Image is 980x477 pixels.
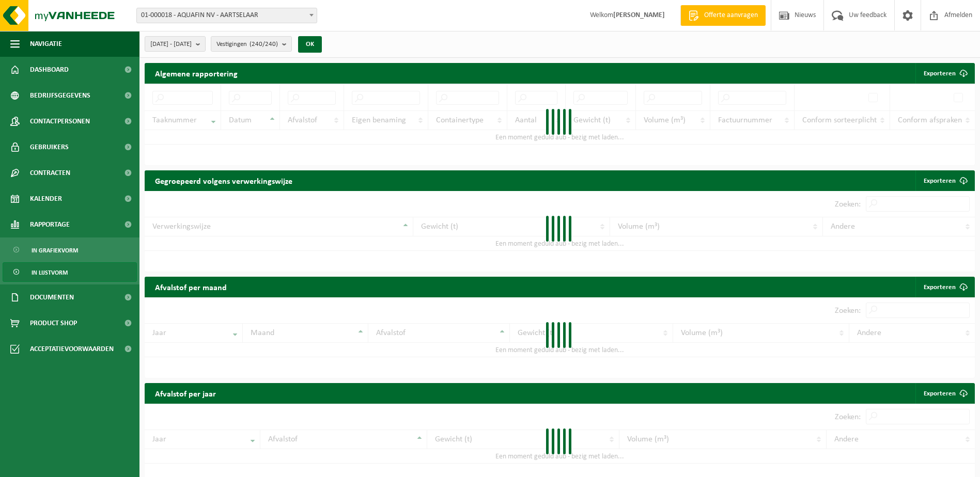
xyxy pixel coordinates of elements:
strong: [PERSON_NAME] [613,11,665,19]
span: Acceptatievoorwaarden [30,336,114,362]
a: Exporteren [915,383,974,404]
count: (240/240) [250,41,278,47]
a: In lijstvorm [3,262,137,282]
span: [DATE] - [DATE] [150,37,192,52]
span: Contactpersonen [30,108,90,134]
span: Product Shop [30,310,77,336]
button: Vestigingen(240/240) [211,36,292,52]
span: In lijstvorm [32,263,68,282]
a: Offerte aanvragen [680,5,766,26]
span: Offerte aanvragen [702,10,760,21]
span: Navigatie [30,31,62,57]
span: 01-000018 - AQUAFIN NV - AARTSELAAR [137,8,317,23]
span: Gebruikers [30,134,69,160]
h2: Algemene rapportering [145,63,248,84]
a: Exporteren [915,170,974,191]
button: [DATE] - [DATE] [145,36,206,52]
a: Exporteren [915,277,974,297]
h2: Afvalstof per jaar [145,383,226,403]
h2: Afvalstof per maand [145,277,237,297]
span: Bedrijfsgegevens [30,83,90,108]
a: In grafiekvorm [3,240,137,260]
span: Dashboard [30,57,69,83]
h2: Gegroepeerd volgens verwerkingswijze [145,170,303,190]
button: Exporteren [915,63,974,84]
span: Vestigingen [216,37,278,52]
span: Contracten [30,160,70,186]
span: In grafiekvorm [32,241,78,260]
span: Rapportage [30,212,70,237]
span: Documenten [30,284,74,310]
button: OK [298,36,322,53]
span: Kalender [30,186,62,212]
span: 01-000018 - AQUAFIN NV - AARTSELAAR [136,8,317,23]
